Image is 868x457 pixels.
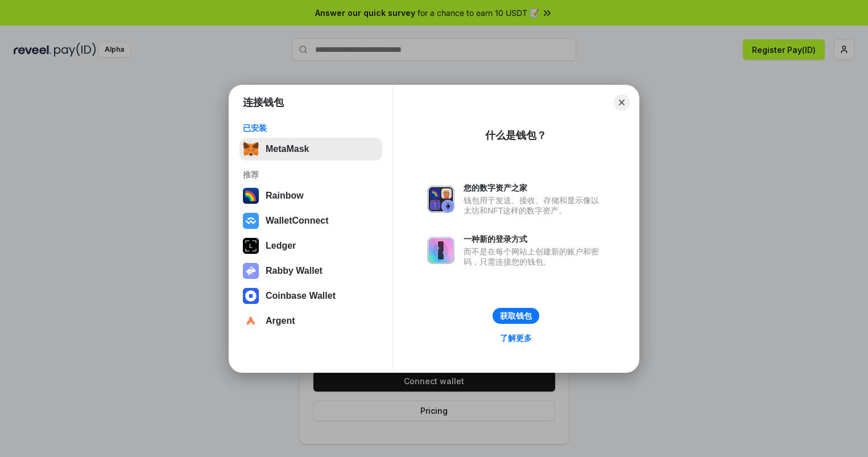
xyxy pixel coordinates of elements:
img: svg+xml,%3Csvg%20width%3D%2228%22%20height%3D%2228%22%20viewBox%3D%220%200%2028%2028%22%20fill%3D... [243,288,259,304]
div: WalletConnect [266,216,329,226]
img: svg+xml,%3Csvg%20xmlns%3D%22http%3A%2F%2Fwww.w3.org%2F2000%2Fsvg%22%20fill%3D%22none%22%20viewBox... [427,237,454,264]
button: Rainbow [239,184,382,207]
div: 了解更多 [500,333,532,343]
div: Rainbow [266,191,304,201]
div: 钱包用于发送、接收、存储和显示像以太坊和NFT这样的数字资产。 [464,195,605,216]
button: WalletConnect [239,209,382,232]
img: svg+xml,%3Csvg%20xmlns%3D%22http%3A%2F%2Fwww.w3.org%2F2000%2Fsvg%22%20fill%3D%22none%22%20viewBox... [243,263,259,279]
img: svg+xml,%3Csvg%20width%3D%2228%22%20height%3D%2228%22%20viewBox%3D%220%200%2028%2028%22%20fill%3D... [243,313,259,329]
div: MetaMask [266,144,309,154]
button: Coinbase Wallet [239,285,382,307]
div: Argent [266,316,295,326]
div: 什么是钱包？ [485,129,547,142]
div: 获取钱包 [500,311,532,321]
a: 了解更多 [493,331,539,345]
img: svg+xml,%3Csvg%20width%3D%2228%22%20height%3D%2228%22%20viewBox%3D%220%200%2028%2028%22%20fill%3D... [243,213,259,229]
button: Rabby Wallet [239,260,382,282]
div: 而不是在每个网站上创建新的账户和密码，只需连接您的钱包。 [464,246,605,267]
button: MetaMask [239,138,382,160]
img: svg+xml,%3Csvg%20xmlns%3D%22http%3A%2F%2Fwww.w3.org%2F2000%2Fsvg%22%20width%3D%2228%22%20height%3... [243,238,259,254]
img: svg+xml,%3Csvg%20xmlns%3D%22http%3A%2F%2Fwww.w3.org%2F2000%2Fsvg%22%20fill%3D%22none%22%20viewBox... [427,186,454,213]
div: 已安装 [243,123,379,133]
button: Argent [239,310,382,332]
img: svg+xml,%3Csvg%20fill%3D%22none%22%20height%3D%2233%22%20viewBox%3D%220%200%2035%2033%22%20width%... [243,141,259,157]
button: Ledger [239,234,382,257]
div: Coinbase Wallet [266,291,336,301]
div: 推荐 [243,170,379,180]
h1: 连接钱包 [243,96,284,109]
button: 获取钱包 [493,308,539,324]
button: Close [614,94,630,110]
div: Ledger [266,241,296,251]
div: Rabby Wallet [266,266,323,276]
div: 您的数字资产之家 [464,183,605,193]
div: 一种新的登录方式 [464,234,605,244]
img: svg+xml,%3Csvg%20width%3D%22120%22%20height%3D%22120%22%20viewBox%3D%220%200%20120%20120%22%20fil... [243,188,259,204]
